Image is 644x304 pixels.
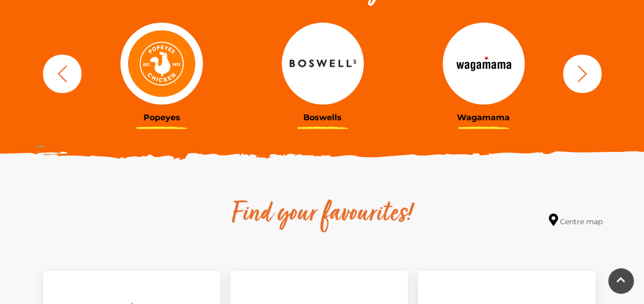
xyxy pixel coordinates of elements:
[89,113,235,122] h3: Popeyes
[135,198,509,231] h2: Find your favourites!
[89,23,235,122] a: Popeyes
[549,213,603,227] a: Centre map
[411,23,556,122] a: Wagamama
[250,113,396,122] h3: Boswells
[250,23,396,122] a: Boswells
[411,113,556,122] h3: Wagamama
